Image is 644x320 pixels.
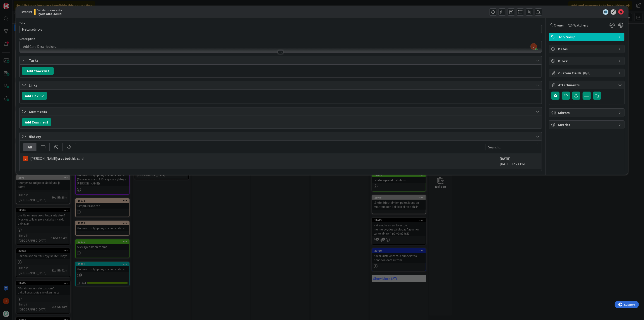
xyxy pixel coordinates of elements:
b: created [57,156,70,161]
button: Add Checklist [22,67,54,75]
img: AAcHTtdL3wtcyn1eGseKwND0X38ITvXuPg5_7r7WNcK5=s96-c [531,43,537,50]
b: [DATE] [500,156,510,161]
span: Mirrors [558,110,616,115]
b: 23019 [23,10,32,14]
span: Joo Group [558,34,616,40]
span: Attachments [558,82,616,88]
span: Dates [558,46,616,52]
span: ID [19,9,32,15]
label: Title [19,21,25,25]
span: Datatyön seuranta [37,8,62,12]
span: Tasks [29,58,533,63]
div: [DATE] 12:24 PM [500,156,538,167]
span: History [29,134,533,139]
span: Block [558,58,616,64]
span: [PERSON_NAME] this card [30,156,84,161]
span: Custom Fields [558,70,616,76]
div: All [23,143,36,151]
span: Support [10,1,21,6]
input: Search... [486,143,538,151]
span: ( 0/0 ) [583,71,591,75]
span: Watchers [574,22,588,28]
span: Description [19,37,35,41]
input: type card name here... [19,25,542,33]
span: Comments [29,109,533,114]
img: JM [23,156,28,161]
button: Add Comment [22,118,51,126]
b: Työn alla Jouni [37,12,62,16]
span: Owner [554,22,564,28]
span: Metrics [558,122,616,127]
button: Add Link [22,92,47,100]
span: Links [29,82,533,88]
